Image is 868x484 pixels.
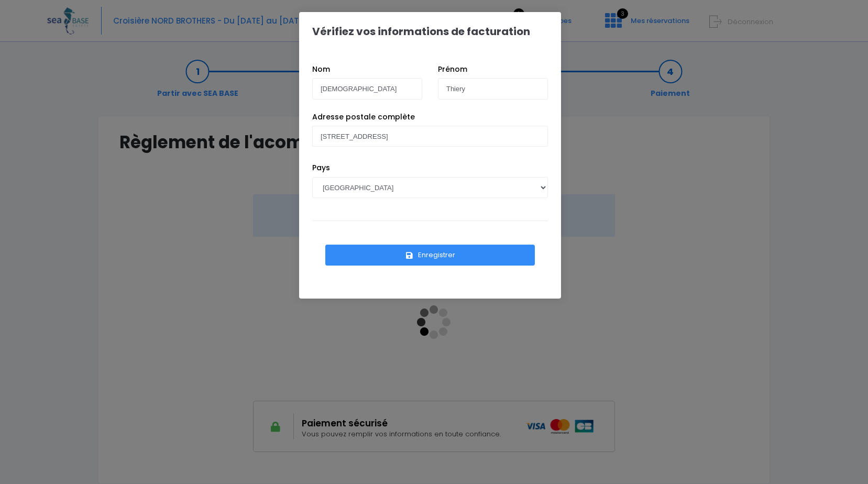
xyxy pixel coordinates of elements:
[312,112,415,123] label: Adresse postale complète
[312,25,530,38] h1: Vérifiez vos informations de facturation
[438,64,467,75] label: Prénom
[312,162,330,173] label: Pays
[312,64,330,75] label: Nom
[325,245,535,266] button: Enregistrer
